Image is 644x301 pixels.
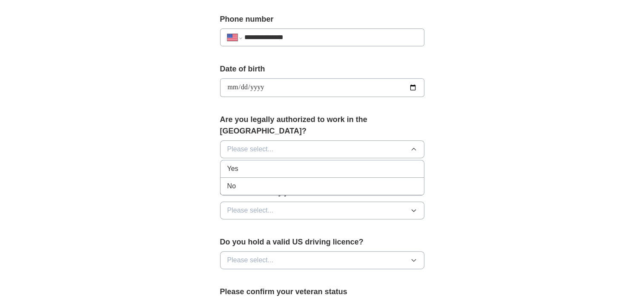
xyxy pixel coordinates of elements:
[220,14,424,25] label: Phone number
[220,251,424,269] button: Please select...
[220,63,424,75] label: Date of birth
[227,255,274,265] span: Please select...
[227,164,238,174] span: Yes
[227,181,236,191] span: No
[227,205,274,216] span: Please select...
[220,236,424,248] label: Do you hold a valid US driving licence?
[220,140,424,158] button: Please select...
[220,114,424,137] label: Are you legally authorized to work in the [GEOGRAPHIC_DATA]?
[220,286,424,298] label: Please confirm your veteran status
[220,202,424,219] button: Please select...
[227,144,274,154] span: Please select...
